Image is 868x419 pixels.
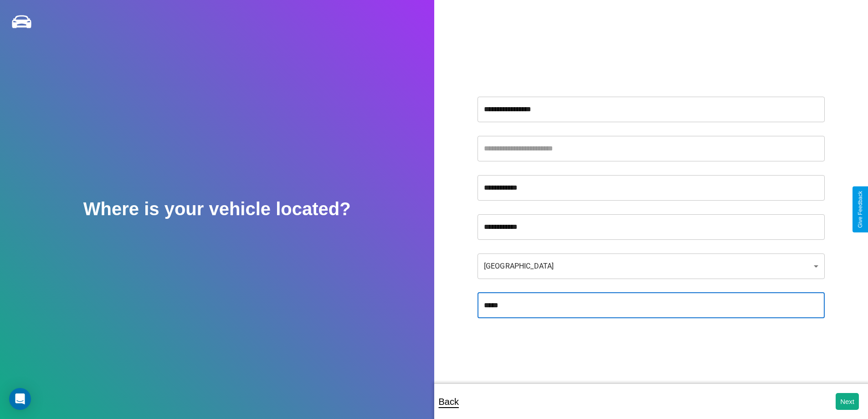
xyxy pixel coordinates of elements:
[857,191,863,228] div: Give Feedback
[9,388,31,410] div: Open Intercom Messenger
[478,253,825,279] div: [GEOGRAPHIC_DATA]
[439,393,459,410] p: Back
[836,393,859,410] button: Next
[83,199,351,219] h2: Where is your vehicle located?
